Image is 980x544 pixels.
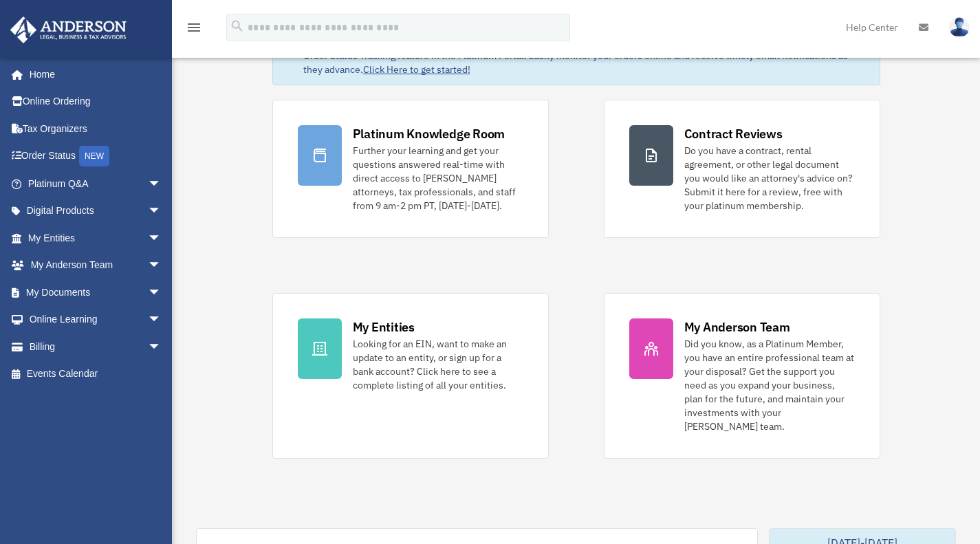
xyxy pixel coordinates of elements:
div: My Entities [353,318,415,336]
i: search [230,19,245,34]
div: Platinum Knowledge Room [353,125,505,142]
i: menu [186,19,202,36]
a: My Anderson Teamarrow_drop_down [10,252,182,279]
a: My Entities Looking for an EIN, want to make an update to an entity, or sign up for a bank accoun... [272,293,549,459]
span: arrow_drop_down [148,197,175,226]
a: Platinum Knowledge Room Further your learning and get your questions answered real-time with dire... [272,100,549,238]
a: Billingarrow_drop_down [10,333,182,360]
div: Further your learning and get your questions answered real-time with direct access to [PERSON_NAM... [353,144,523,213]
a: Online Ordering [10,88,182,116]
div: My Anderson Team [684,318,790,336]
a: Online Learningarrow_drop_down [10,306,182,334]
a: Digital Productsarrow_drop_down [10,197,182,225]
div: Contract Reviews [684,125,783,142]
a: Tax Organizers [10,115,182,142]
a: Click Here to get started! [363,63,470,76]
div: NEW [79,146,109,166]
a: Order StatusNEW [10,142,182,171]
span: arrow_drop_down [148,170,175,198]
a: My Documentsarrow_drop_down [10,279,182,306]
img: User Pic [949,17,970,37]
div: Do you have a contract, rental agreement, or other legal document you would like an attorney's ad... [684,144,855,213]
span: arrow_drop_down [148,224,175,252]
span: arrow_drop_down [148,333,175,361]
span: arrow_drop_down [148,252,175,280]
a: Platinum Q&Aarrow_drop_down [10,170,182,197]
a: My Entitiesarrow_drop_down [10,224,182,252]
a: menu [186,24,202,36]
a: Events Calendar [10,360,182,388]
div: Looking for an EIN, want to make an update to an entity, or sign up for a bank account? Click her... [353,337,523,392]
span: arrow_drop_down [148,279,175,307]
a: Contract Reviews Do you have a contract, rental agreement, or other legal document you would like... [604,100,880,238]
span: arrow_drop_down [148,306,175,334]
img: Anderson Advisors Platinum Portal [6,17,131,43]
a: Home [10,61,175,88]
div: Did you know, as a Platinum Member, you have an entire professional team at your disposal? Get th... [684,337,855,433]
a: My Anderson Team Did you know, as a Platinum Member, you have an entire professional team at your... [604,293,880,459]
